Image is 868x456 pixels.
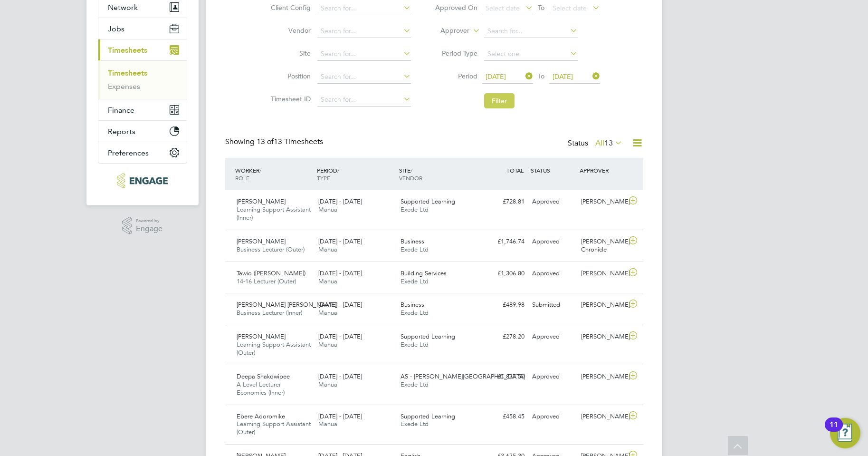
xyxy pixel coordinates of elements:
[401,277,429,285] span: Exede Ltd
[237,277,296,285] span: 14-16 Lecturer (Outer)
[577,234,627,258] div: [PERSON_NAME] Chronicle
[317,70,411,84] input: Search for...
[399,174,422,182] span: VENDOR
[486,4,520,12] span: Select date
[401,332,455,340] span: Supported Learning
[486,72,506,81] span: [DATE]
[401,301,424,309] span: Business
[484,93,515,108] button: Filter
[577,162,627,179] div: APPROVER
[577,266,627,281] div: [PERSON_NAME]
[318,245,339,253] span: Manual
[108,24,124,33] span: Jobs
[108,68,147,78] a: Timesheets
[98,173,187,188] a: Go to home page
[268,95,311,103] label: Timesheet ID
[535,1,547,14] span: To
[401,197,455,205] span: Supported Learning
[98,99,187,120] button: Finance
[535,70,547,82] span: To
[435,49,477,58] label: Period Type
[233,162,315,186] div: WORKER
[108,46,147,55] span: Timesheets
[237,420,311,436] span: Learning Support Assistant (Outer)
[98,60,187,99] div: Timesheets
[317,48,411,61] input: Search for...
[577,329,627,345] div: [PERSON_NAME]
[259,166,261,174] span: /
[401,372,525,380] span: AS - [PERSON_NAME][GEOGRAPHIC_DATA]
[318,420,339,428] span: Manual
[136,225,162,233] span: Engage
[318,340,339,349] span: Manual
[830,418,860,448] button: Open Resource Center, 11 new notifications
[257,137,323,146] span: 13 Timesheets
[237,197,286,205] span: [PERSON_NAME]
[401,380,429,388] span: Exede Ltd
[268,72,311,80] label: Position
[318,309,339,317] span: Manual
[479,234,528,250] div: £1,746.74
[401,309,429,317] span: Exede Ltd
[479,266,528,281] div: £1,306.80
[98,39,187,60] button: Timesheets
[315,162,397,186] div: PERIOD
[397,162,479,186] div: SITE
[108,82,140,91] a: Expenses
[568,137,624,150] div: Status
[237,301,336,309] span: [PERSON_NAME] [PERSON_NAME]
[122,217,162,235] a: Powered byEngage
[604,138,613,148] span: 13
[225,137,325,147] div: Showing
[317,93,411,107] input: Search for...
[318,332,362,340] span: [DATE] - [DATE]
[553,4,587,12] span: Select date
[237,237,286,245] span: [PERSON_NAME]
[401,420,429,428] span: Exede Ltd
[237,340,311,357] span: Learning Support Assistant (Outer)
[98,121,187,142] button: Reports
[528,297,578,313] div: Submitted
[317,2,411,15] input: Search for...
[401,245,429,253] span: Exede Ltd
[528,329,578,345] div: Approved
[528,234,578,250] div: Approved
[98,142,187,163] button: Preferences
[235,174,249,182] span: ROLE
[528,369,578,385] div: Approved
[237,372,290,380] span: Deepa Shakdwipee
[237,380,285,397] span: A Level Lecturer Economics (Inner)
[595,138,622,148] label: All
[479,369,528,385] div: £1,837.50
[268,49,311,58] label: Site
[108,127,135,136] span: Reports
[528,266,578,281] div: Approved
[237,412,285,420] span: Ebere Adoromike
[237,309,302,317] span: Business Lecturer (Inner)
[401,412,455,420] span: Supported Learning
[528,162,578,179] div: STATUS
[318,372,362,380] span: [DATE] - [DATE]
[479,409,528,425] div: £458.45
[237,269,305,277] span: Tawio ([PERSON_NAME])
[577,369,627,385] div: [PERSON_NAME]
[318,197,362,205] span: [DATE] - [DATE]
[506,166,524,174] span: TOTAL
[479,297,528,313] div: £489.98
[117,173,168,188] img: xede-logo-retina.png
[318,277,339,285] span: Manual
[108,148,149,157] span: Preferences
[237,205,311,222] span: Learning Support Assistant (Inner)
[268,26,311,35] label: Vendor
[577,409,627,425] div: [PERSON_NAME]
[435,3,477,12] label: Approved On
[108,106,134,115] span: Finance
[136,217,162,225] span: Powered by
[98,18,187,39] button: Jobs
[553,72,573,81] span: [DATE]
[318,380,339,388] span: Manual
[528,409,578,425] div: Approved
[318,237,362,245] span: [DATE] - [DATE]
[268,3,311,12] label: Client Config
[318,301,362,309] span: [DATE] - [DATE]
